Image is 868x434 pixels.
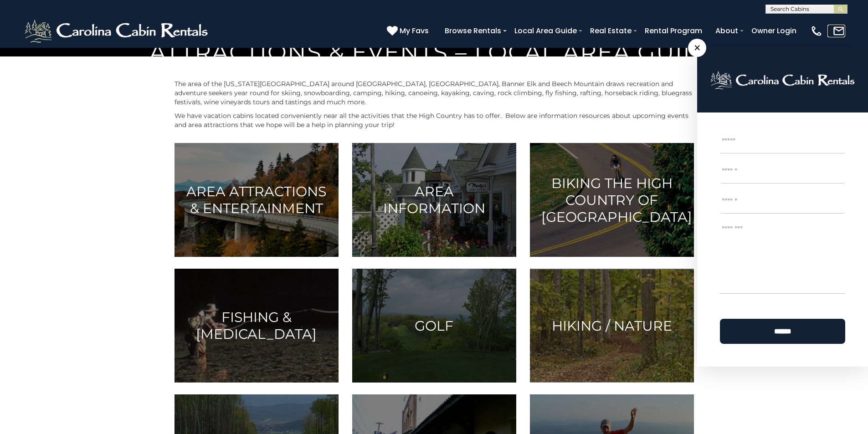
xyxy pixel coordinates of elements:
a: Hiking / Nature [530,269,694,383]
p: We have vacation cabins located conveniently near all the activities that the High Country has to... [175,111,694,129]
h3: Area Information [364,183,505,217]
a: Real Estate [586,23,636,39]
img: White-1-2.png [23,17,212,45]
h3: Biking the High Country of [GEOGRAPHIC_DATA] [541,175,683,225]
span: My Favs [400,25,429,36]
a: Fishing & [MEDICAL_DATA] [175,269,339,383]
img: phone-regular-white.png [810,25,823,37]
a: Rental Program [640,23,707,39]
span: × [688,39,706,57]
a: Biking the High Country of [GEOGRAPHIC_DATA] [530,143,694,257]
a: Area Information [352,143,516,257]
p: The area of the [US_STATE][GEOGRAPHIC_DATA] around [GEOGRAPHIC_DATA], [GEOGRAPHIC_DATA], Banner E... [175,79,694,107]
a: Local Area Guide [510,23,581,39]
a: Owner Login [747,23,801,39]
a: About [711,23,743,39]
a: Browse Rentals [440,23,506,39]
a: My Favs [387,25,431,37]
img: mail-regular-white.png [832,25,845,37]
h3: Area Attractions & Entertainment [186,183,327,217]
h3: Hiking / Nature [541,317,683,334]
h3: Fishing & [MEDICAL_DATA] [186,309,327,342]
a: Golf [352,269,516,383]
img: logo [710,71,855,90]
h3: Golf [364,317,505,334]
a: Area Attractions & Entertainment [175,143,339,257]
